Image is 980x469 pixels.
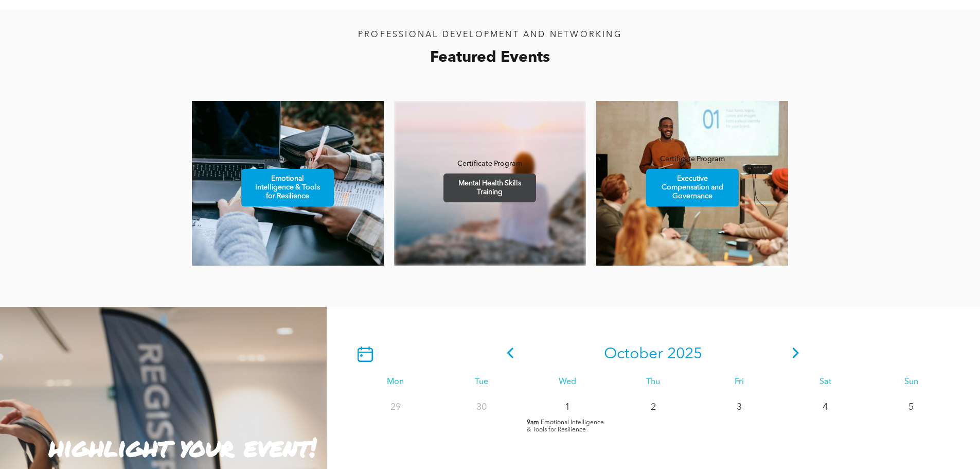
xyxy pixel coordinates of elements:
[472,398,491,416] p: 30
[524,377,610,387] div: Wed
[730,398,749,416] p: 3
[527,419,539,426] span: 9am
[49,428,316,465] strong: highlight your event!
[648,169,737,206] span: Executive Compensation and Governance
[243,169,332,206] span: Emotional Intelligence & Tools for Resilience
[646,169,739,206] a: Executive Compensation and Governance
[697,377,782,387] div: Fri
[868,377,954,387] div: Sun
[782,377,868,387] div: Sat
[610,377,696,387] div: Thu
[352,377,438,387] div: Mon
[430,50,550,65] span: Featured Events
[438,377,524,387] div: Tue
[644,398,663,416] p: 2
[558,398,577,416] p: 1
[358,31,622,39] span: PROFESSIONAL DEVELOPMENT AND NETWORKING
[527,420,604,433] span: Emotional Intelligence & Tools for Resilience
[445,174,534,202] span: Mental Health Skills Training
[443,173,536,202] a: Mental Health Skills Training
[902,398,920,416] p: 5
[816,398,834,416] p: 4
[241,169,334,206] a: Emotional Intelligence & Tools for Resilience
[386,398,405,416] p: 29
[604,346,663,362] span: October
[667,346,702,362] span: 2025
